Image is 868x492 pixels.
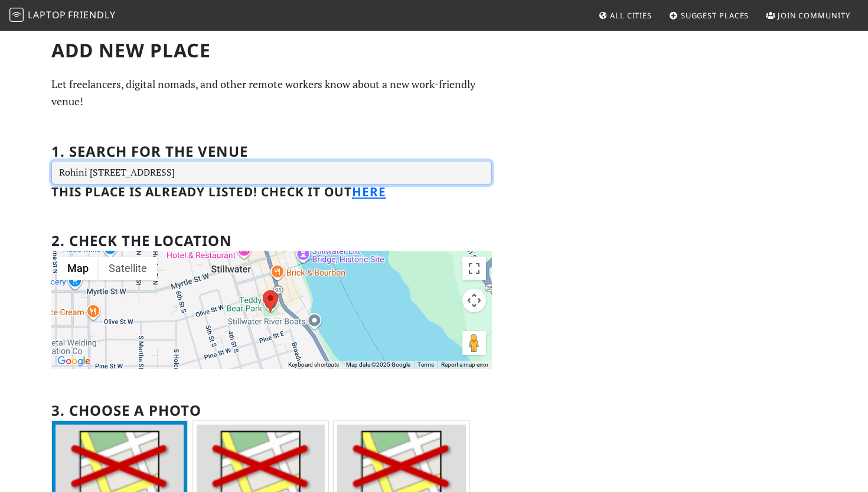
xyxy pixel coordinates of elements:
[57,257,99,280] button: Show street map
[417,361,434,368] a: Terms
[761,5,855,26] a: Join Community
[51,76,492,110] p: Let freelancers, digital nomads, and other remote workers know about a new work-friendly venue!
[664,5,754,26] a: Suggest Places
[610,10,652,21] span: All Cities
[778,10,850,21] span: Join Community
[51,402,201,419] h2: 3. Choose a photo
[51,39,492,61] h1: Add new Place
[441,361,488,368] a: Report a map error
[28,8,66,21] span: Laptop
[68,8,115,21] span: Friendly
[54,354,93,369] img: Google
[462,289,486,312] button: Map camera controls
[346,361,410,368] span: Map data ©2025 Google
[352,183,386,200] a: here
[51,232,232,250] h2: 2. Check the location
[288,361,339,369] button: Keyboard shortcuts
[9,5,116,26] a: LaptopFriendly LaptopFriendly
[9,8,24,22] img: LaptopFriendly
[51,143,248,160] h2: 1. Search for the venue
[51,161,492,184] input: Enter a location
[593,5,657,26] a: All Cities
[99,257,157,280] button: Show satellite imagery
[51,184,492,199] h3: This place is already listed! Check it out
[462,257,486,280] button: Toggle fullscreen view
[462,331,486,355] button: Drag Pegman onto the map to open Street View
[54,354,93,369] a: Open this area in Google Maps (opens a new window)
[681,10,749,21] span: Suggest Places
